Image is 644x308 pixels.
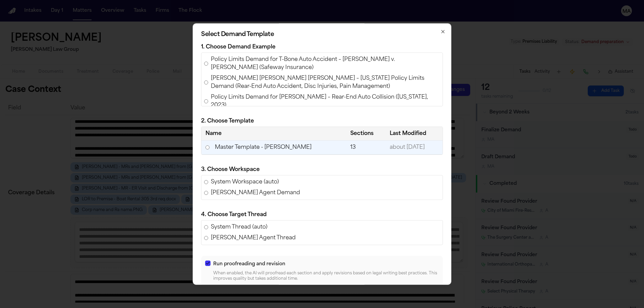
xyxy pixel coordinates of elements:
input: System Workspace (auto) [204,180,208,184]
th: Last Modified [386,127,443,141]
input: Policy Limits Demand for [PERSON_NAME] – Rear-End Auto Collision ([US_STATE], 2023) [204,99,208,103]
p: 2. Choose Template [201,117,443,125]
th: Sections [346,127,386,141]
input: Policy Limits Demand for T-Bone Auto Accident – [PERSON_NAME] v. [PERSON_NAME] (Safeway Insurance) [204,62,208,66]
input: System Thread (auto) [204,225,208,229]
p: When enabled, the AI will proofread each section and apply revisions based on legal writing best ... [213,271,439,281]
span: [PERSON_NAME] Agent Demand [211,189,300,197]
td: Master Template - [PERSON_NAME] [201,141,346,155]
span: [PERSON_NAME] Agent Thread [211,234,296,242]
span: [PERSON_NAME] [PERSON_NAME] [PERSON_NAME] – [US_STATE] Policy Limits Demand (Rear-End Auto Accide... [211,74,440,91]
p: 1. Choose Demand Example [201,43,443,51]
input: [PERSON_NAME] [PERSON_NAME] [PERSON_NAME] – [US_STATE] Policy Limits Demand (Rear-End Auto Accide... [204,80,208,84]
span: Run proofreading and revision [213,262,285,267]
th: Name [201,127,346,141]
p: 4. Choose Target Thread [201,211,443,219]
input: [PERSON_NAME] Agent Demand [204,191,208,195]
span: Policy Limits Demand for T-Bone Auto Accident – [PERSON_NAME] v. [PERSON_NAME] (Safeway Insurance) [211,56,440,72]
p: 3. Choose Workspace [201,166,443,174]
span: System Workspace (auto) [211,178,279,186]
td: 13 [346,140,386,155]
h2: Select Demand Template [201,32,443,38]
td: about [DATE] [386,140,443,155]
span: System Thread (auto) [211,223,267,231]
input: [PERSON_NAME] Agent Thread [204,236,208,240]
span: Policy Limits Demand for [PERSON_NAME] – Rear-End Auto Collision ([US_STATE], 2023) [211,93,440,109]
